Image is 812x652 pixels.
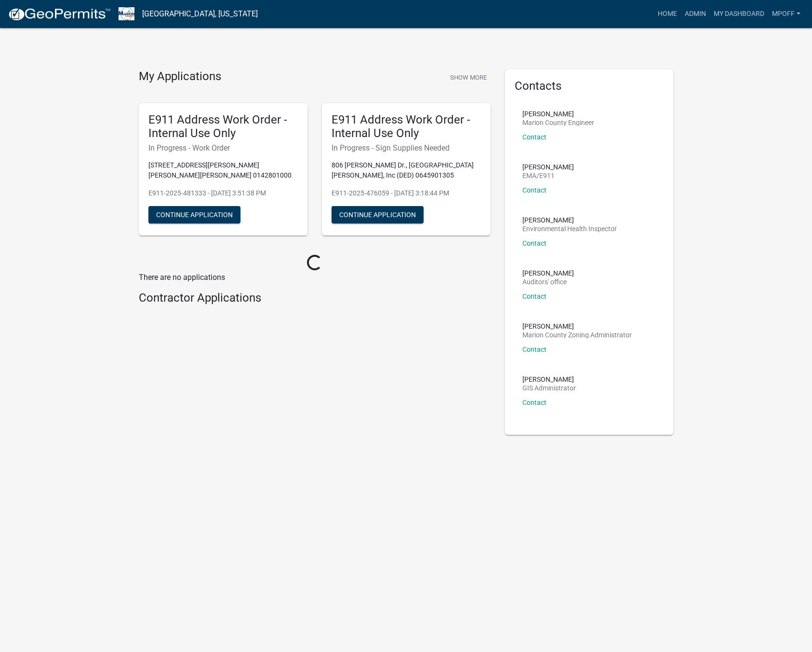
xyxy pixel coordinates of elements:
[710,5,768,23] a: My Dashboard
[522,133,546,141] a: Contact
[142,6,258,22] a: [GEOGRAPHIC_DATA], [US_STATE]
[522,292,546,300] a: Contact
[446,69,491,85] button: Show More
[332,188,481,198] p: E911-2025-476059 - [DATE] 3:18:44 PM
[522,278,574,285] p: Auditors' office
[522,172,574,179] p: EMA/E911
[332,113,481,141] h5: E911 Address Work Order - Internal Use Only
[148,206,240,223] button: Continue Application
[332,143,481,153] h6: In Progress - Sign Supplies Needed
[522,217,617,223] p: [PERSON_NAME]
[522,119,594,126] p: Marion County Engineer
[139,69,221,84] h4: My Applications
[522,323,632,330] p: [PERSON_NAME]
[148,188,298,198] p: E911-2025-481333 - [DATE] 3:51:38 PM
[148,160,298,180] p: [STREET_ADDRESS][PERSON_NAME][PERSON_NAME][PERSON_NAME] 0142801000
[139,272,491,283] p: There are no applications
[522,376,576,383] p: [PERSON_NAME]
[522,399,546,406] a: Contact
[522,186,546,194] a: Contact
[522,239,546,247] a: Contact
[148,113,298,141] h5: E911 Address Work Order - Internal Use Only
[139,291,491,309] wm-workflow-list-section: Contractor Applications
[332,206,424,223] button: Continue Application
[522,346,546,353] a: Contact
[139,291,491,305] h4: Contractor Applications
[522,225,617,232] p: Environmental Health Inspector
[654,5,681,23] a: Home
[522,385,576,391] p: GIS Administrator
[768,5,804,23] a: mpoff
[522,111,594,117] p: [PERSON_NAME]
[332,160,481,180] p: 806 [PERSON_NAME] Dr., [GEOGRAPHIC_DATA] [PERSON_NAME], Inc (DED) 0645901305
[119,7,134,20] img: Marion County, Iowa
[148,143,298,153] h6: In Progress - Work Order
[522,164,574,170] p: [PERSON_NAME]
[522,270,574,277] p: [PERSON_NAME]
[515,79,664,93] h5: Contacts
[522,332,632,338] p: Marion County Zoning Administrator
[681,5,710,23] a: Admin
